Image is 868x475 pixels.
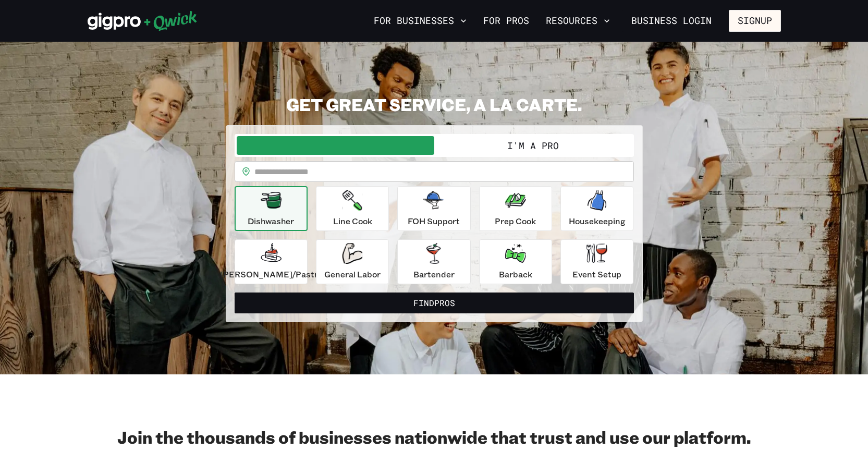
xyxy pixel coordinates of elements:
button: [PERSON_NAME]/Pastry [235,239,308,284]
button: I'm a Pro [434,136,632,155]
a: For Pros [479,12,533,30]
p: [PERSON_NAME]/Pastry [220,268,322,281]
button: Resources [542,12,614,30]
p: General Labor [324,268,381,281]
button: FOH Support [397,186,470,231]
h2: GET GREAT SERVICE, A LA CARTE. [226,94,643,115]
p: Bartender [413,268,455,281]
p: Event Setup [572,268,621,281]
p: Line Cook [333,215,372,227]
button: FindPros [235,293,634,313]
button: Line Cook [316,186,389,231]
button: Bartender [397,239,470,284]
p: Dishwasher [248,215,294,227]
button: Dishwasher [235,186,308,231]
button: Event Setup [560,239,633,284]
button: For Businesses [370,12,471,30]
a: Business Login [622,10,720,32]
button: Housekeeping [560,186,633,231]
button: Barback [479,239,552,284]
button: General Labor [316,239,389,284]
button: I'm a Business [237,136,434,155]
button: Signup [729,10,781,32]
p: Barback [499,268,532,281]
p: Housekeeping [569,215,626,227]
h2: Join the thousands of businesses nationwide that trust and use our platform. [88,427,781,447]
button: Prep Cook [479,186,552,231]
p: Prep Cook [495,215,536,227]
p: FOH Support [408,215,460,227]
